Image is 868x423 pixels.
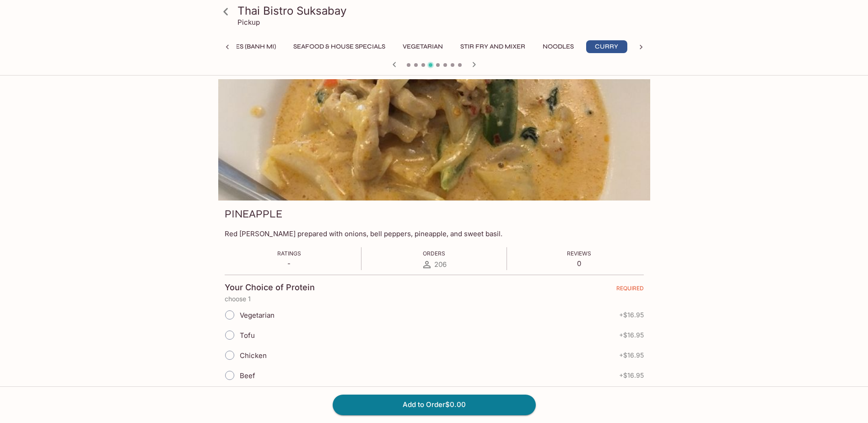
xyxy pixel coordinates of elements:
[240,351,267,360] span: Chicken
[616,285,644,295] span: REQUIRED
[567,250,591,257] span: Reviews
[423,250,445,257] span: Orders
[398,40,448,53] button: Vegetarian
[237,18,260,27] p: Pickup
[225,229,644,238] p: Red [PERSON_NAME] prepared with onions, bell peppers, pineapple, and sweet basil.
[538,40,579,53] button: Noodles
[225,295,644,303] p: choose 1
[237,4,647,18] h3: Thai Bistro Suksabay
[288,40,390,53] button: Seafood & House Specials
[225,282,315,293] h4: Your Choice of Protein
[434,260,447,269] span: 206
[194,40,281,53] button: Sandwiches (Banh Mi)
[240,311,275,320] span: Vegetarian
[240,371,255,380] span: Beef
[277,250,301,257] span: Ratings
[277,259,301,268] p: -
[619,331,644,339] span: + $16.95
[225,207,282,221] h3: PINEAPPLE
[619,372,644,379] span: + $16.95
[218,79,650,201] div: PINEAPPLE
[586,40,627,53] button: Curry
[619,352,644,359] span: + $16.95
[567,259,591,268] p: 0
[333,395,536,415] button: Add to Order$0.00
[455,40,530,53] button: Stir Fry and Mixer
[240,331,255,340] span: Tofu
[619,311,644,319] span: + $16.95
